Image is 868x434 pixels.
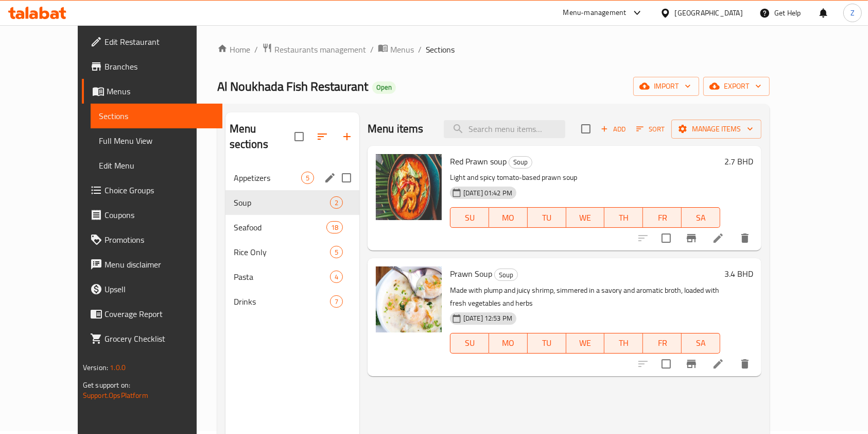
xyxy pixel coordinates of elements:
[217,75,368,98] span: Al Noukhada Fish Restaurant
[331,272,342,282] span: 4
[494,269,518,281] div: Soup
[566,333,605,354] button: WE
[330,295,343,308] div: items
[733,352,757,376] button: delete
[712,358,724,370] a: Edit menu item
[82,227,223,252] a: Promotions
[330,196,343,209] div: items
[302,173,314,183] span: 5
[234,221,326,233] span: Seafood
[712,232,724,244] a: Edit menu item
[459,188,516,198] span: [DATE] 01:42 PM
[91,104,223,128] a: Sections
[322,170,338,186] button: edit
[105,308,215,320] span: Coverage Report
[225,289,359,314] div: Drinks7
[450,333,489,354] button: SU
[671,120,761,139] button: Manage items
[575,118,597,140] span: Select section
[105,184,215,196] span: Choice Groups
[107,85,215,97] span: Menus
[225,161,359,318] nav: Menu sections
[679,226,704,251] button: Branch-specific-item
[82,277,223,302] a: Upsell
[234,271,330,283] span: Pasta
[331,247,342,257] span: 5
[509,156,532,169] div: Soup
[234,295,330,308] span: Drinks
[82,54,223,79] a: Branches
[105,258,215,271] span: Menu disclaimer
[82,178,223,203] a: Choice Groups
[724,154,753,169] h6: 2.7 BHD
[563,7,627,19] div: Menu-management
[686,210,716,225] span: SA
[82,252,223,277] a: Menu disclaimer
[604,333,643,354] button: TH
[262,43,366,56] a: Restaurants management
[82,29,223,54] a: Edit Restaurant
[604,207,643,228] button: TH
[509,156,532,168] span: Soup
[636,123,665,135] span: Sort
[376,266,442,332] img: Prawn Soup
[331,297,342,307] span: 7
[99,135,215,147] span: Full Menu View
[225,215,359,240] div: Seafood18
[326,221,343,233] div: items
[675,7,743,19] div: [GEOGRAPHIC_DATA]
[110,361,126,374] span: 1.0.0
[643,333,682,354] button: FR
[105,36,215,48] span: Edit Restaurant
[99,159,215,172] span: Edit Menu
[418,43,422,56] li: /
[105,283,215,295] span: Upsell
[331,198,342,208] span: 2
[330,246,343,258] div: items
[724,266,753,281] h6: 3.4 BHD
[91,128,223,153] a: Full Menu View
[633,77,699,96] button: import
[217,43,250,56] a: Home
[630,121,671,137] span: Sort items
[655,353,677,375] span: Select to update
[643,207,682,228] button: FR
[390,43,414,56] span: Menus
[372,81,396,94] div: Open
[105,60,215,73] span: Branches
[532,336,562,350] span: TU
[528,207,566,228] button: TU
[234,196,330,209] span: Soup
[234,172,301,184] span: Appetizers
[105,209,215,221] span: Coupons
[609,210,639,225] span: TH
[532,210,562,225] span: TU
[682,207,720,228] button: SA
[450,266,492,281] span: Prawn Soup
[83,361,108,374] span: Version:
[91,153,223,178] a: Edit Menu
[254,43,258,56] li: /
[378,43,414,56] a: Menus
[83,378,130,392] span: Get support on:
[455,210,485,225] span: SU
[105,233,215,246] span: Promotions
[225,190,359,215] div: Soup2
[647,210,678,225] span: FR
[225,264,359,289] div: Pasta4
[368,121,424,137] h2: Menu items
[599,123,627,135] span: Add
[450,284,720,310] p: Made with plump and juicy shrimp, simmered in a savory and aromatic broth, loaded with fresh vege...
[850,7,855,19] span: Z
[450,154,507,169] span: Red Prawn soup
[301,172,314,184] div: items
[570,210,601,225] span: WE
[376,154,442,220] img: Red Prawn soup
[682,333,720,354] button: SA
[82,79,223,104] a: Menus
[455,336,485,350] span: SU
[225,165,359,190] div: Appetizers5edit
[680,123,753,136] span: Manage items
